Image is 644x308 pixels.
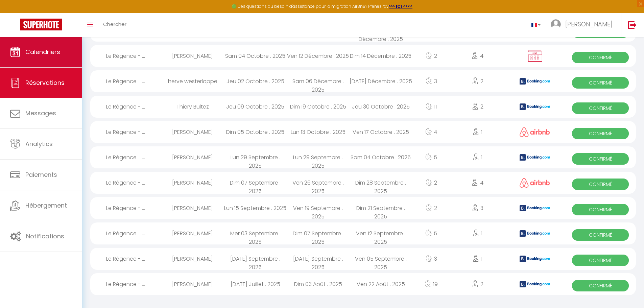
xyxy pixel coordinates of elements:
[26,232,64,240] span: Notifications
[25,78,65,87] span: Réservations
[546,13,621,37] a: ... [PERSON_NAME]
[25,201,67,210] span: Hébergement
[20,19,62,30] img: Super Booking
[25,48,60,56] span: Calendriers
[628,21,637,29] img: logout
[389,3,412,9] a: >>> ICI <<<<
[25,140,53,148] span: Analytics
[25,170,57,179] span: Paiements
[98,13,132,37] a: Chercher
[103,21,126,28] span: Chercher
[551,19,561,29] img: ...
[565,20,613,28] span: [PERSON_NAME]
[25,109,56,117] span: Messages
